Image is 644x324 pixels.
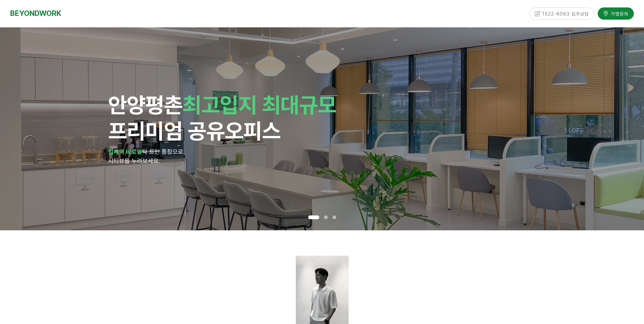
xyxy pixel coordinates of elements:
[108,92,336,144] span: 안양 프리미엄 공유오피스
[142,148,183,155] span: 탁 트인 통창으로
[145,92,183,118] span: 평촌
[598,6,634,18] a: 가맹문의
[609,9,628,16] span: 가맹문의
[108,148,142,155] strong: 범계역 바로앞
[108,157,160,164] span: 시티뷰를 누려보세요.
[183,92,336,118] span: 최고입지 최대규모
[10,7,61,20] a: BEYONDWORK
